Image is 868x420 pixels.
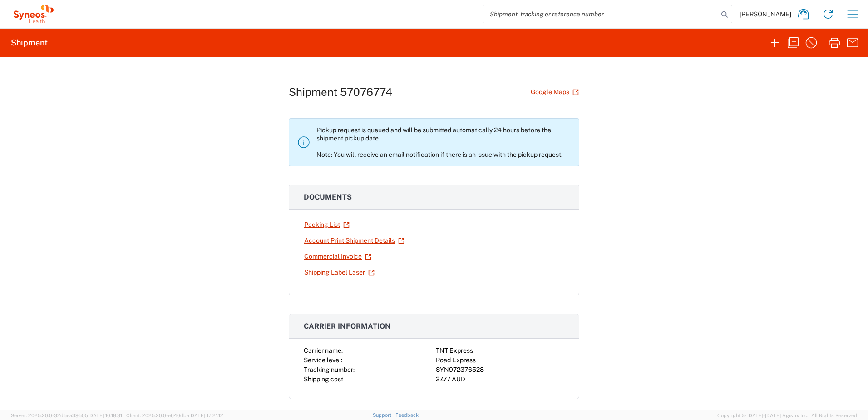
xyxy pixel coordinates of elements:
[530,84,579,100] a: Google Maps
[304,233,405,249] a: Account Print Shipment Details
[304,265,375,280] a: Shipping Label Laser
[316,126,572,159] p: Pickup request is queued and will be submitted automatically 24 hours before the shipment pickup ...
[436,365,564,375] div: SYN972376528
[189,413,223,418] span: [DATE] 17:21:12
[304,193,352,201] span: Documents
[11,37,48,48] h2: Shipment
[373,412,395,418] a: Support
[304,322,391,330] span: Carrier information
[483,5,718,23] input: Shipment, tracking or reference number
[304,249,372,265] a: Commercial Invoice
[436,346,564,355] div: TNT Express
[740,10,791,18] span: [PERSON_NAME]
[304,375,343,383] span: Shipping cost
[395,412,419,418] a: Feedback
[289,85,392,99] h1: Shipment 57076774
[304,366,355,373] span: Tracking number:
[304,356,342,364] span: Service level:
[304,347,343,354] span: Carrier name:
[88,413,122,418] span: [DATE] 10:18:31
[436,375,564,384] div: 27.77 AUD
[436,355,564,365] div: Road Express
[304,217,350,233] a: Packing List
[11,413,122,418] span: Server: 2025.20.0-32d5ea39505
[717,411,857,420] span: Copyright © [DATE]-[DATE] Agistix Inc., All Rights Reserved
[126,413,223,418] span: Client: 2025.20.0-e640dba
